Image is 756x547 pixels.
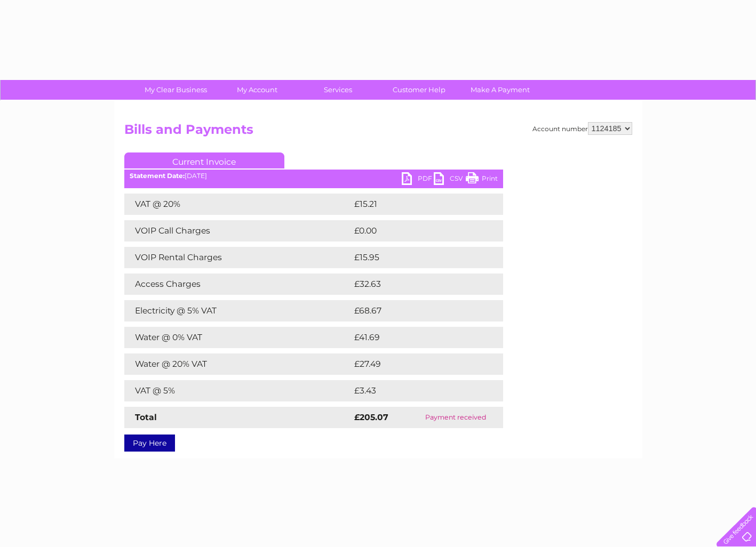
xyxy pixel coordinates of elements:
td: Water @ 20% VAT [124,353,352,375]
strong: £205.07 [354,412,388,422]
td: VAT @ 5% [124,380,352,401]
td: £15.21 [352,194,479,215]
td: £32.63 [352,273,481,295]
td: Electricity @ 5% VAT [124,300,352,321]
div: Account number [532,122,632,135]
a: Make A Payment [456,80,544,100]
td: £3.43 [352,380,478,401]
td: £41.69 [352,327,481,348]
td: £68.67 [352,300,482,321]
strong: Total [135,412,157,422]
b: Statement Date: [130,172,185,180]
td: Water @ 0% VAT [124,327,352,348]
td: VAT @ 20% [124,194,352,215]
a: My Clear Business [132,80,220,100]
a: CSV [434,172,466,188]
a: Customer Help [375,80,463,100]
td: £27.49 [352,353,481,375]
td: Access Charges [124,273,352,295]
td: £0.00 [352,220,479,242]
td: VOIP Call Charges [124,220,352,242]
a: My Account [213,80,301,100]
td: £15.95 [352,247,481,268]
a: Current Invoice [124,152,284,168]
a: Pay Here [124,435,175,452]
div: [DATE] [124,172,503,180]
h2: Bills and Payments [124,122,632,142]
td: VOIP Rental Charges [124,247,352,268]
a: Print [466,172,498,188]
td: Payment received [408,407,503,428]
a: Services [294,80,382,100]
a: PDF [402,172,434,188]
